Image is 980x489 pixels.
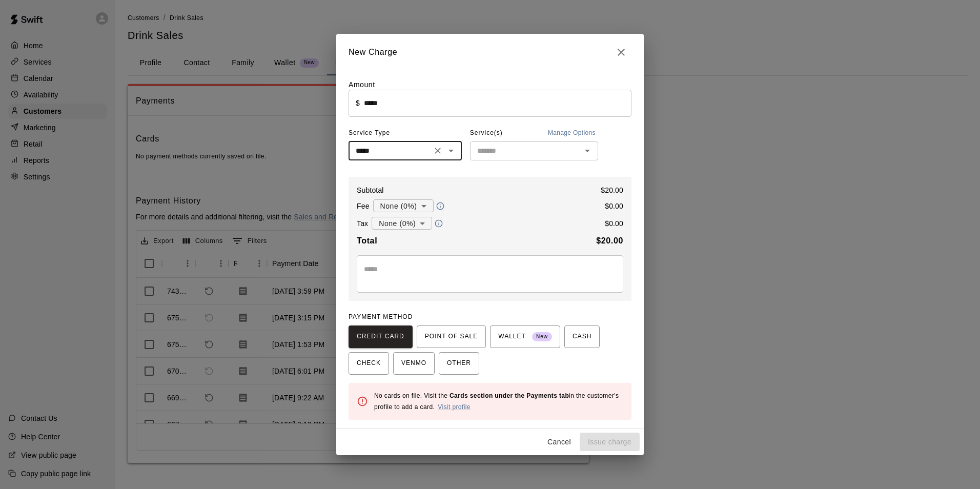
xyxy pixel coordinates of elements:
button: Open [580,144,595,158]
p: $ 20.00 [601,185,623,195]
span: WALLET [498,329,552,345]
p: Fee [357,201,370,211]
label: Amount [349,80,375,89]
button: WALLET New [490,325,560,348]
span: Service(s) [470,125,503,141]
p: $ 0.00 [605,201,623,211]
p: $ 0.00 [605,218,623,229]
button: Clear [431,144,445,158]
button: POINT OF SALE [417,325,486,348]
button: Close [611,42,631,63]
button: CREDIT CARD [349,325,413,348]
span: OTHER [447,355,471,372]
h2: New Charge [336,34,644,71]
button: Cancel [543,433,576,452]
span: PAYMENT METHOD [349,313,413,320]
span: New [532,330,552,344]
p: Subtotal [357,185,384,195]
span: Service Type [349,125,462,141]
button: VENMO [393,352,435,375]
span: No cards on file. Visit the in the customer's profile to add a card. [374,392,619,411]
button: OTHER [439,352,479,375]
span: CREDIT CARD [357,329,404,345]
span: VENMO [401,355,426,372]
a: Visit profile [438,403,471,411]
b: Total [357,236,377,245]
span: CASH [573,329,591,345]
button: Open [444,144,458,158]
p: Tax [357,218,368,229]
span: CHECK [357,355,381,372]
button: CHECK [349,352,389,375]
button: Manage Options [545,125,598,141]
p: $ [356,98,360,108]
button: CASH [564,325,600,348]
span: POINT OF SALE [425,329,478,345]
div: None (0%) [373,196,434,215]
div: None (0%) [372,214,432,233]
b: Cards section under the Payments tab [450,392,569,399]
b: $ 20.00 [596,236,623,245]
